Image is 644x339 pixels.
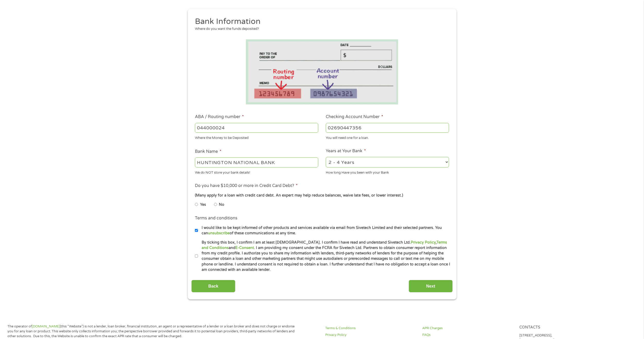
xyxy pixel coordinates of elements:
label: Checking Account Number [326,114,383,120]
div: (Many apply for a loan with credit card debt. An expert may help reduce balances, waive late fees... [195,193,449,198]
label: ABA / Routing number [195,114,244,120]
label: Yes [200,202,206,208]
label: Years at Your Bank [326,148,366,154]
label: Bank Name [195,149,221,154]
div: Where do you want the funds deposited? [195,26,445,32]
a: Privacy Policy [325,333,416,337]
label: Terms and conditions [195,216,237,221]
a: Terms & Conditions [325,326,416,331]
a: E-Consent [235,246,254,250]
a: Terms and Conditions [202,240,447,250]
h2: Bank Information [195,16,445,27]
a: APR Charges [422,326,513,331]
input: Back [191,280,235,292]
input: Next [409,280,453,292]
label: No [219,202,224,208]
div: How long Have you been with your Bank [326,168,449,175]
div: You will need one for a loan. [326,134,449,141]
div: Where the Money to be Deposited [195,134,318,141]
h4: Contacts [519,325,610,330]
a: Privacy Policy [411,240,436,245]
a: unsubscribe [208,231,230,235]
input: 345634636 [326,123,449,133]
label: Do you have $10,000 or more in Credit Card Debt? [195,183,298,189]
label: By ticking this box, I confirm I am at least [DEMOGRAPHIC_DATA]. I confirm I have read and unders... [198,240,451,273]
img: Routing number location [246,39,398,104]
p: The operator of (this “Website”) is not a lender, loan broker, financial institution, an agent or... [7,324,299,339]
div: We do NOT store your bank details! [195,168,318,175]
label: I would like to be kept informed of other products and services available via email from Sivetech... [198,225,451,236]
input: 263177916 [195,123,318,133]
a: [DOMAIN_NAME] [32,324,60,328]
a: FAQs [422,333,513,337]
